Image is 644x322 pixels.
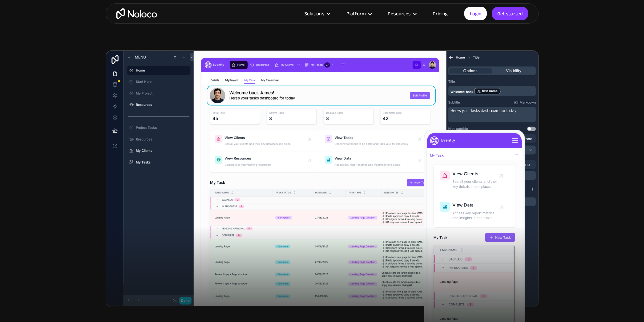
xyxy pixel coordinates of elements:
div: Resources [379,9,424,18]
div: Resources [388,9,411,18]
a: Login [464,7,487,20]
div: Platform [338,9,379,18]
div: Platform [346,9,366,18]
div: Solutions [296,9,338,18]
a: home [116,8,157,19]
a: Pricing [424,9,456,18]
div: Solutions [304,9,324,18]
a: Get started [492,7,528,20]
